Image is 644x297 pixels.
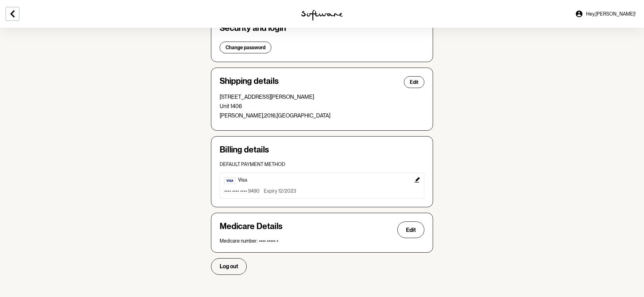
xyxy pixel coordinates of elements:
span: Edit [410,79,418,85]
p: [PERSON_NAME] , 2016 , [GEOGRAPHIC_DATA] [220,112,424,119]
button: Log out [211,258,247,275]
img: software logo [301,10,343,21]
span: visa [238,177,247,183]
h4: Billing details [220,145,424,155]
span: Default payment method [220,161,285,167]
h4: Medicare Details [220,221,282,238]
button: Edit [220,173,424,199]
span: Edit [406,227,416,233]
p: Medicare number: •••• ••••• • [220,238,424,244]
span: Change password [226,45,265,51]
a: Hey,[PERSON_NAME]! [571,6,640,22]
p: Unit 1406 [220,103,424,110]
p: •••• •••• •••• 9490 [224,188,260,194]
span: Log out [220,263,238,270]
span: Hey, [PERSON_NAME] ! [586,11,636,17]
h4: Shipping details [220,76,279,88]
button: Edit [404,76,424,88]
button: Edit [397,221,424,238]
h4: Security and login [220,23,424,33]
p: [STREET_ADDRESS][PERSON_NAME] [220,94,424,100]
p: Expiry 12/2023 [264,188,296,194]
button: Change password [220,42,271,53]
img: visa.d90d5dc0c0c428db6ba0.webp [224,177,235,184]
